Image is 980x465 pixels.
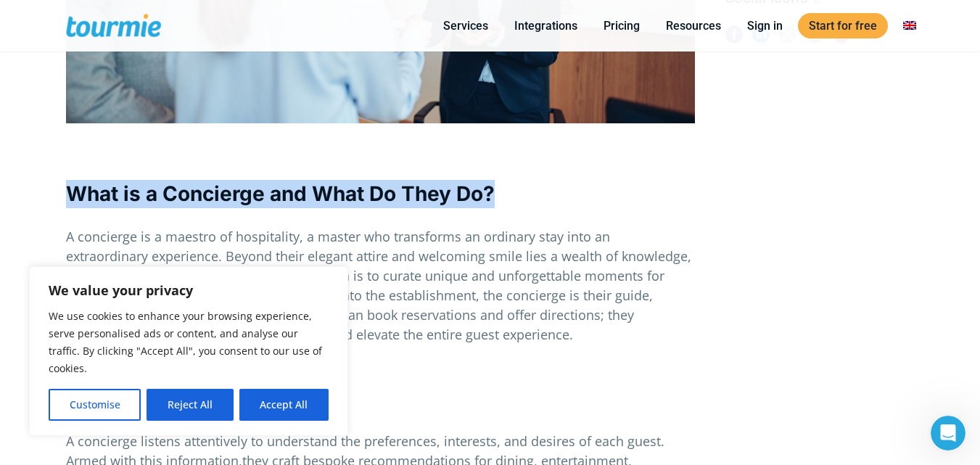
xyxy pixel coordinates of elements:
[66,228,691,343] span: A concierge is a maestro of hospitality, a master who transforms an ordinary stay into an extraor...
[503,17,588,35] a: Integrations
[239,389,329,421] button: Accept All
[49,281,329,299] p: We value your privacy
[931,416,965,450] iframe: Intercom live chat
[66,181,495,206] b: What is a Concierge and What Do They Do?
[49,308,329,377] p: We use cookies to enhance your browsing experience, serve personalised ads or content, and analys...
[736,17,794,35] a: Sign in
[49,389,141,421] button: Customise
[798,13,888,38] a: Start for free
[655,17,732,35] a: Resources
[147,389,233,421] button: Reject All
[593,17,651,35] a: Pricing
[432,17,499,35] a: Services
